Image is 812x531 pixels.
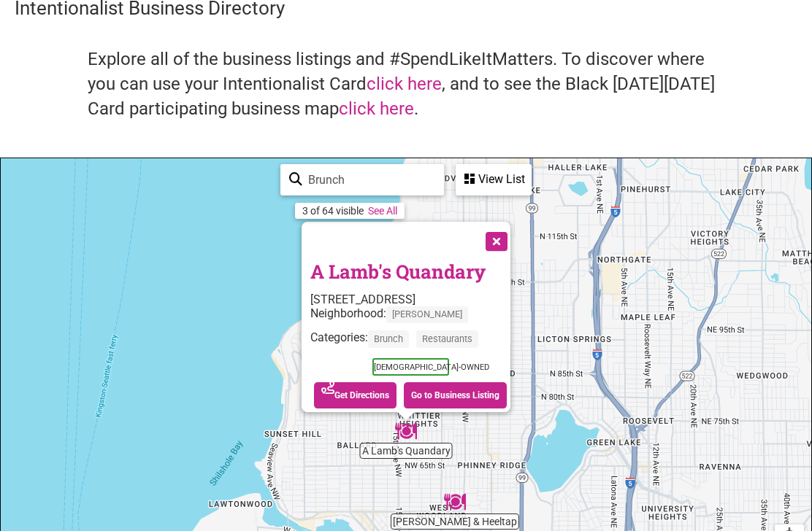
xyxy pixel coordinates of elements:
[310,292,510,306] div: [STREET_ADDRESS]
[302,166,435,194] input: Type to find and filter...
[314,382,397,408] a: Get Directions
[404,382,507,408] a: Go to Business Listing
[416,330,478,347] span: Restaurants
[88,47,724,121] h4: Explore all of the business listings and #SpendLikeItMatters. To discover where you can use your ...
[280,164,444,195] div: Type to search and filter
[456,164,532,195] div: See a list of the visible businesses
[310,259,486,284] a: A Lamb's Quandary
[477,222,513,258] button: Close
[457,166,530,193] div: View List
[386,306,468,323] span: [PERSON_NAME]
[438,485,472,519] div: Brimmer & Heeltap
[310,330,510,354] div: Categories:
[310,306,510,330] div: Neighborhood:
[368,330,409,347] span: Brunch
[368,205,397,217] a: See All
[339,98,414,119] a: click here
[302,205,364,217] div: 3 of 64 visible
[372,358,449,376] span: [DEMOGRAPHIC_DATA]-Owned
[389,414,423,448] div: A Lamb's Quandary
[367,74,442,94] a: click here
